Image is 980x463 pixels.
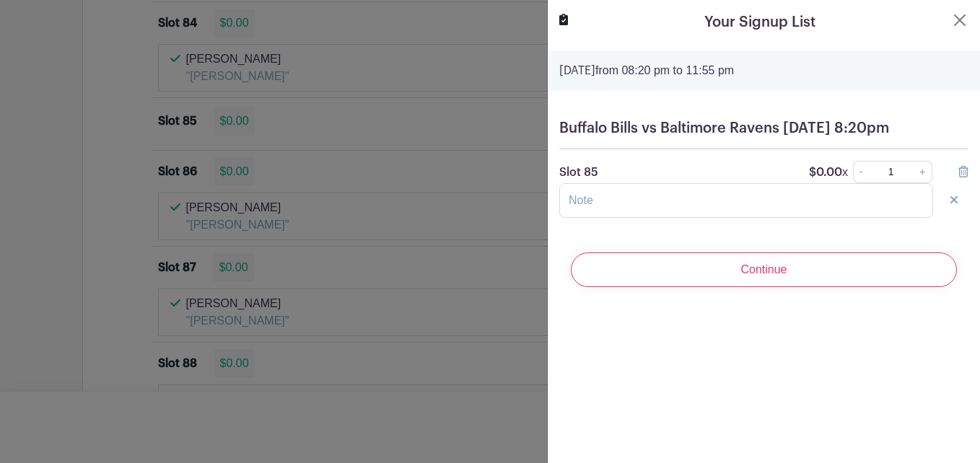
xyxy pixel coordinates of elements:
p: from 08:20 pm to 11:55 pm [559,62,968,79]
p: Slot 85 [559,164,791,181]
a: - [853,161,869,183]
input: Continue [571,252,957,287]
p: $0.00 [809,164,848,181]
strong: [DATE] [559,65,595,76]
h5: Your Signup List [704,12,815,33]
span: x [842,166,848,178]
input: Note [559,183,933,218]
h5: Buffalo Bills vs Baltimore Ravens [DATE] 8:20pm [559,120,968,137]
button: Close [951,12,968,29]
a: + [914,161,932,183]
